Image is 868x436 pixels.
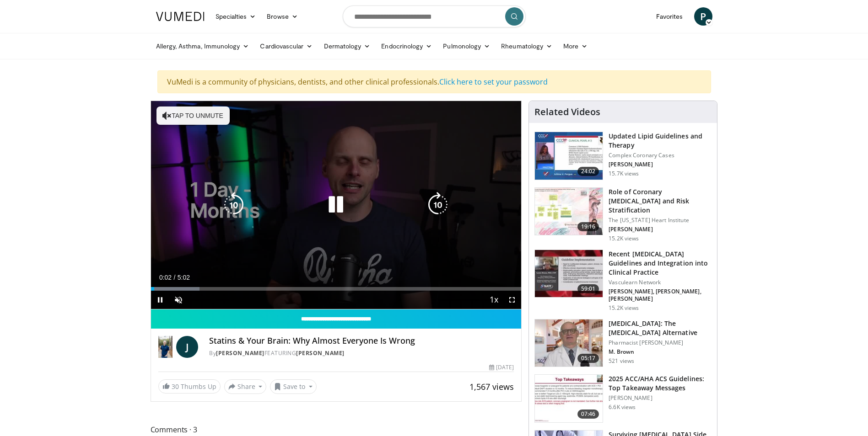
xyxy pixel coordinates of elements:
[496,37,558,55] a: Rheumatology
[503,291,521,309] button: Fullscreen
[577,409,599,419] span: 07:46
[158,379,221,393] a: 30 Thumbs Up
[169,291,188,309] button: Unmute
[535,188,603,235] img: 1efa8c99-7b8a-4ab5-a569-1c219ae7bd2c.150x105_q85_crop-smart_upscale.jpg
[577,222,599,231] span: 19:16
[694,7,712,26] a: P
[535,375,603,422] img: 369ac253-1227-4c00-b4e1-6e957fd240a8.150x105_q85_crop-smart_upscale.jpg
[534,106,600,117] h4: Related Videos
[609,279,712,286] p: Vasculearn Network
[609,152,712,159] p: Complex Coronary Cases
[151,291,169,309] button: Pause
[609,132,712,150] h3: Updated Lipid Guidelines and Therapy
[609,304,639,312] p: 15.2K views
[158,336,173,358] img: Dr. Jordan Rennicke
[296,349,345,357] a: [PERSON_NAME]
[151,37,255,55] a: Allergy, Asthma, Immunology
[224,379,267,394] button: Share
[151,101,522,309] video-js: Video Player
[534,250,712,312] a: 59:01 Recent [MEDICAL_DATA] Guidelines and Integration into Clinical Practice Vasculearn Network ...
[609,374,712,393] h3: 2025 ACC/AHA ACS Guidelines: Top Takeaway Messages
[609,217,712,224] p: The [US_STATE] Heart Institute
[151,287,522,291] div: Progress Bar
[577,167,599,176] span: 24:02
[489,363,514,372] div: [DATE]
[609,319,712,337] h3: [MEDICAL_DATA]: The [MEDICAL_DATA] Alternative
[577,354,599,363] span: 05:17
[261,7,303,26] a: Browse
[151,424,522,436] span: Comments 3
[609,250,712,277] h3: Recent [MEDICAL_DATA] Guidelines and Integration into Clinical Practice
[343,5,526,27] input: Search topics, interventions
[609,226,712,233] p: [PERSON_NAME]
[172,382,179,391] span: 30
[534,132,712,180] a: 24:02 Updated Lipid Guidelines and Therapy Complex Coronary Cases [PERSON_NAME] 15.7K views
[270,379,317,394] button: Save to
[609,187,712,215] h3: Role of Coronary [MEDICAL_DATA] and Risk Stratification
[558,37,593,55] a: More
[157,70,711,93] div: VuMedi is a community of physicians, dentists, and other clinical professionals.
[609,170,639,177] p: 15.7K views
[535,132,603,180] img: 77f671eb-9394-4acc-bc78-a9f077f94e00.150x105_q85_crop-smart_upscale.jpg
[609,339,712,346] p: Pharmacist [PERSON_NAME]
[178,274,190,281] span: 5:02
[609,288,712,303] p: [PERSON_NAME], [PERSON_NAME], [PERSON_NAME]
[609,404,636,411] p: 6.6K views
[437,37,496,55] a: Pulmonology
[210,7,262,26] a: Specialties
[174,274,176,281] span: /
[609,394,712,402] p: [PERSON_NAME]
[609,348,712,356] p: M. Brown
[609,161,712,168] p: [PERSON_NAME]
[156,12,205,21] img: VuMedi Logo
[609,357,634,365] p: 521 views
[254,37,318,55] a: Cardiovascular
[651,7,689,26] a: Favorites
[439,77,548,87] a: Click here to set your password
[156,106,230,125] button: Tap to unmute
[609,235,639,242] p: 15.2K views
[318,37,376,55] a: Dermatology
[534,187,712,242] a: 19:16 Role of Coronary [MEDICAL_DATA] and Risk Stratification The [US_STATE] Heart Institute [PER...
[209,336,514,346] h4: Statins & Your Brain: Why Almost Everyone Is Wrong
[485,291,503,309] button: Playback Rate
[535,319,603,367] img: ce9609b9-a9bf-4b08-84dd-8eeb8ab29fc6.150x105_q85_crop-smart_upscale.jpg
[469,381,514,392] span: 1,567 views
[159,274,172,281] span: 0:02
[534,319,712,367] a: 05:17 [MEDICAL_DATA]: The [MEDICAL_DATA] Alternative Pharmacist [PERSON_NAME] M. Brown 521 views
[176,336,198,358] a: J
[535,250,603,298] img: 87825f19-cf4c-4b91-bba1-ce218758c6bb.150x105_q85_crop-smart_upscale.jpg
[216,349,264,357] a: [PERSON_NAME]
[577,284,599,293] span: 59:01
[209,349,514,357] div: By FEATURING
[534,374,712,423] a: 07:46 2025 ACC/AHA ACS Guidelines: Top Takeaway Messages [PERSON_NAME] 6.6K views
[376,37,437,55] a: Endocrinology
